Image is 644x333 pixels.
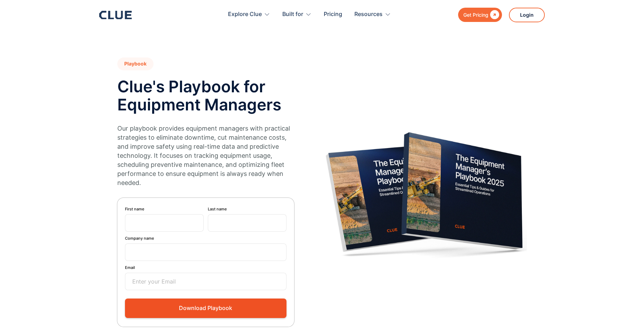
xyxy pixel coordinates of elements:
[282,3,312,25] div: Built for
[354,3,383,25] div: Resources
[117,124,294,188] p: Our playbook provides equipment managers with practical strategies to eliminate downtime, cut mai...
[208,207,286,211] label: Last name
[117,77,294,114] h2: Clue's Playbook for Equipment Managers
[458,8,502,22] a: Get Pricing
[125,236,287,241] label: Company name
[228,3,270,25] div: Explore Clue
[322,116,527,268] img: Main image of the equipment manager playbook 2025
[125,273,287,290] input: Enter your Email
[117,57,154,70] h1: Playbook
[125,299,287,318] button: Download Playbook
[509,8,545,22] a: Login
[354,3,391,25] div: Resources
[463,10,488,19] div: Get Pricing
[228,3,262,25] div: Explore Clue
[324,3,342,25] a: Pricing
[125,265,287,270] label: Email
[125,207,204,211] label: First name
[488,10,499,19] div: 
[282,3,303,25] div: Built for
